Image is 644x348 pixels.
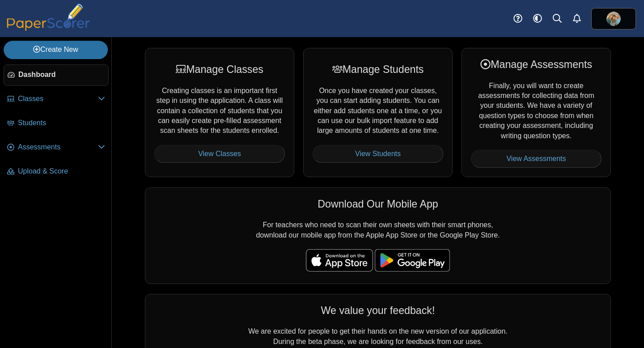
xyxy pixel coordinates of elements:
div: Creating classes is an important first step in using the application. A class will contain a coll... [145,48,294,177]
div: Manage Students [313,62,443,76]
a: Create New [4,41,108,59]
img: apple-store-badge.svg [306,249,373,272]
span: Students [18,118,105,128]
div: Download Our Mobile App [154,197,602,211]
div: We value your feedback! [154,303,602,318]
img: ps.7R70R2c4AQM5KRlH [606,12,621,26]
span: Assessments [18,142,98,152]
span: Classes [18,94,98,104]
span: Upload & Score [18,166,105,176]
a: Upload & Score [4,161,109,182]
a: Alerts [567,9,587,29]
a: View Students [313,145,443,163]
span: Dashboard [18,70,105,80]
img: PaperScorer [4,4,93,31]
div: Manage Classes [154,62,285,76]
div: Finally, you will want to create assessments for collecting data from your students. We have a va... [462,48,611,177]
a: Students [4,113,109,134]
div: Once you have created your classes, you can start adding students. You can either add students on... [303,48,453,177]
a: View Classes [154,145,285,163]
img: google-play-badge.png [375,249,450,272]
a: View Assessments [471,150,602,168]
div: Manage Assessments [471,57,602,72]
a: Classes [4,89,109,110]
a: PaperScorer [4,25,93,32]
a: Dashboard [4,64,109,86]
span: Timothy Kemp [606,12,621,26]
a: ps.7R70R2c4AQM5KRlH [591,8,636,30]
div: For teachers who need to scan their own sheets with their smart phones, download our mobile app f... [145,187,611,284]
a: Assessments [4,137,109,158]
